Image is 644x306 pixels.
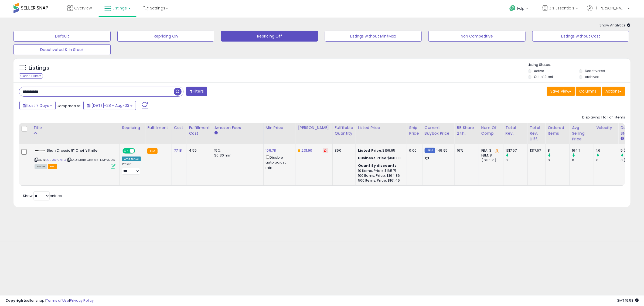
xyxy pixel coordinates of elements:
[547,87,575,96] button: Save View
[35,164,47,169] span: All listings currently available for purchase on Amazon
[425,125,452,136] div: Current Buybox Price
[122,125,143,131] div: Repricing
[428,31,526,42] button: Non Competitive
[621,148,642,153] div: 5 (71.43%)
[134,149,143,153] span: OFF
[572,148,594,153] div: 164.7
[517,6,524,11] span: Help
[47,148,112,155] b: Shun Classic 8" Chef's Knife
[358,168,403,173] div: 10 Items, Price: $165.71
[74,5,92,11] span: Overview
[596,125,616,131] div: Velocity
[221,31,318,42] button: Repricing Off
[621,158,642,163] div: 0 (0%)
[13,31,111,42] button: Default
[147,125,169,131] div: Fulfillment
[83,101,136,110] button: [DATE]-28 - Aug-03
[358,148,403,153] div: $169.95
[67,158,115,162] span: | SKU: Shun Classic_DM-0706
[358,173,403,178] div: 100 Items, Price: $164.86
[35,150,45,152] img: 21PQXh9luYL._SL40_.jpg
[599,23,631,28] span: Show Analytics
[35,148,115,168] div: ASIN:
[123,149,130,153] span: ON
[528,62,631,67] p: Listing States:
[509,5,516,12] i: Get Help
[585,69,605,73] label: Deactivated
[214,148,259,153] div: 15%
[481,158,499,163] div: ( SFP: 2 )
[534,69,544,73] label: Active
[481,125,501,136] div: Num of Comp.
[585,74,599,79] label: Archived
[189,125,210,136] div: Fulfillment Cost
[596,158,618,163] div: 0
[572,158,594,163] div: 0
[425,148,435,153] small: FBM
[91,103,129,108] span: [DATE]-28 - Aug-03
[548,125,567,136] div: Ordered Items
[587,5,630,18] a: Hi [PERSON_NAME]
[457,125,477,136] div: BB Share 24h.
[266,148,276,153] a: 109.78
[481,148,499,153] div: FBA: 3
[122,157,141,161] div: Amazon AI
[56,103,81,108] span: Compared to:
[532,31,629,42] button: Listings without Cost
[335,125,353,136] div: Fulfillable Quantity
[572,125,592,142] div: Avg Selling Price
[266,125,294,131] div: Min Price
[214,153,259,158] div: $0.30 min
[358,163,403,168] div: :
[28,103,49,108] span: Last 7 Days
[506,158,527,163] div: 0
[548,158,570,163] div: 0
[437,148,448,153] span: 149.95
[48,164,57,169] span: FBA
[548,148,570,153] div: 8
[358,156,403,161] div: $168.08
[576,87,601,96] button: Columns
[506,125,525,136] div: Total Rev.
[358,163,397,168] b: Quantity discounts
[358,125,405,131] div: Listed Price
[117,31,214,42] button: Repricing On
[602,87,625,96] button: Actions
[621,125,640,136] div: Days In Stock
[530,125,543,142] div: Total Rev. Diff.
[530,148,541,153] div: 1317.57
[19,101,56,110] button: Last 7 Days
[29,64,49,72] h5: Listings
[13,44,111,55] button: Deactivated & In Stock
[621,136,624,141] small: Days In Stock.
[457,148,475,153] div: 16%
[298,125,330,131] div: [PERSON_NAME]
[358,155,388,161] b: Business Price:
[23,193,62,198] span: Show: entries
[266,154,292,170] div: Disable auto adjust min
[596,148,618,153] div: 1.6
[33,125,117,131] div: Title
[594,5,626,11] span: Hi [PERSON_NAME]
[46,158,66,162] a: B0000Y7KNQ
[325,31,422,42] button: Listings without Min/Max
[358,178,403,183] div: 500 Items, Price: $161.46
[534,74,554,79] label: Out of Stock
[409,125,420,136] div: Ship Price
[19,73,43,79] div: Clear All Filters
[122,162,141,175] div: Preset:
[549,5,574,11] span: Z's Essentials
[186,87,207,96] button: Filters
[481,153,499,158] div: FBM: 8
[174,148,182,153] a: 77.18
[214,125,261,131] div: Amazon Fees
[358,148,383,153] b: Listed Price:
[302,148,312,153] a: 231.90
[335,148,352,153] div: 360
[409,148,418,153] div: 0.00
[113,5,127,11] span: Listings
[506,148,527,153] div: 1317.57
[174,125,185,131] div: Cost
[214,131,218,135] small: Amazon Fees.
[505,1,534,18] a: Help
